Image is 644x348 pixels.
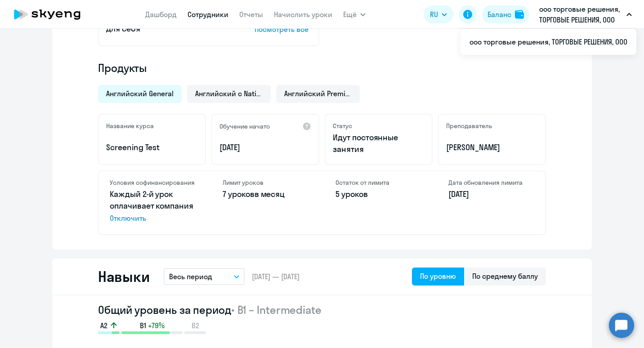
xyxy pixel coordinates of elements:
[335,189,368,199] span: 5 уроков
[192,321,199,330] span: B2
[219,142,311,153] p: [DATE]
[274,10,332,19] a: Начислить уроки
[343,5,366,23] button: Ещё
[343,9,357,20] span: Ещё
[148,321,165,330] span: +79%
[252,272,300,281] span: [DATE] — [DATE]
[333,132,425,155] p: Идут постоянные занятия
[284,89,352,98] span: Английский Premium
[446,122,492,130] h5: Преподаватель
[448,178,534,187] h4: Дата обновления лимита
[106,23,227,35] p: Для себя
[255,24,311,35] p: Посмотреть все
[223,178,309,187] h4: Лимит уроков
[239,10,263,19] a: Отчеты
[106,122,154,130] h5: Название курса
[482,5,529,23] button: Балансbalance
[430,9,438,20] span: RU
[110,213,196,223] span: Отключить
[110,188,196,223] p: Каждый 2-й урок оплачивает компания
[98,61,546,75] h4: Продукты
[100,321,107,330] span: A2
[164,268,245,285] button: Весь период
[231,303,322,317] span: • B1 – Intermediate
[446,142,538,153] p: [PERSON_NAME]
[539,4,623,25] p: ооо торговые решения, ТОРГОВЫЕ РЕШЕНИЯ, ООО
[223,188,309,200] p: в месяц
[448,188,534,200] p: [DATE]
[98,303,546,317] h2: Общий уровень за период
[98,268,149,286] h2: Навыки
[424,5,453,23] button: RU
[140,321,146,330] span: B1
[333,122,352,130] h5: Статус
[110,178,196,187] h4: Условия софинансирования
[223,189,255,199] span: 7 уроков
[472,271,538,281] div: По среднему баллу
[145,10,177,19] a: Дашборд
[219,122,270,130] h5: Обучение начато
[106,89,174,98] span: Английский General
[195,89,263,98] span: Английский с Native
[461,29,636,55] ul: Ещё
[535,4,636,25] button: ооо торговые решения, ТОРГОВЫЕ РЕШЕНИЯ, ООО
[487,9,511,20] div: Баланс
[515,10,524,19] img: balance
[188,10,228,19] a: Сотрудники
[335,178,421,187] h4: Остаток от лимита
[106,142,198,153] p: Screening Test
[169,271,212,282] p: Весь период
[420,271,456,281] div: По уровню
